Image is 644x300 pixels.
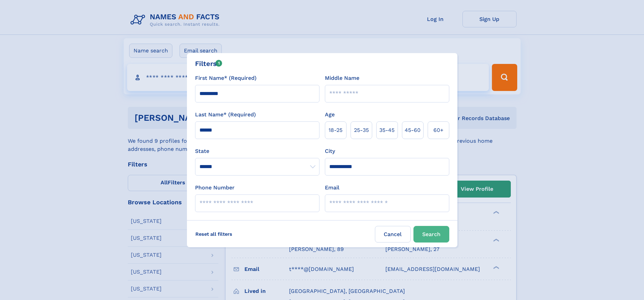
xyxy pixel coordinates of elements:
[195,147,319,155] label: State
[379,126,395,134] span: 35‑45
[195,111,256,119] label: Last Name* (Required)
[433,126,444,134] span: 60+
[195,184,235,192] label: Phone Number
[325,111,335,119] label: Age
[195,74,257,82] label: First Name* (Required)
[325,74,359,82] label: Middle Name
[405,126,421,134] span: 45‑60
[354,126,369,134] span: 25‑35
[325,147,335,155] label: City
[413,226,449,243] button: Search
[329,126,342,134] span: 18‑25
[375,226,411,243] label: Cancel
[195,59,222,69] div: Filters
[325,184,339,192] label: Email
[191,226,237,242] label: Reset all filters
